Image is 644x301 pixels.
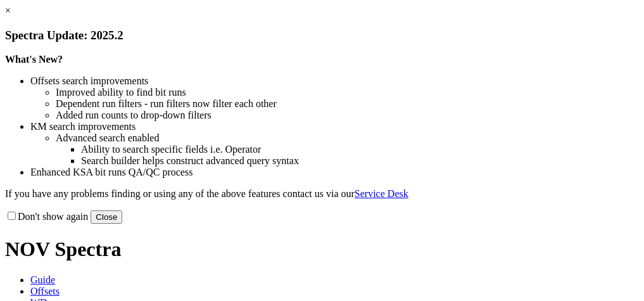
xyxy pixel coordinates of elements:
[5,188,639,200] p: If you have any problems finding or using any of the above features contact us via our
[30,121,639,132] li: KM search improvements
[81,155,639,167] li: Search builder helps construct advanced query syntax
[56,132,639,144] li: Advanced search enabled
[81,144,639,155] li: Ability to search specific fields i.e. Operator
[56,110,639,121] li: Added run counts to drop-down filters
[56,98,639,110] li: Dependent run filters - run filters now filter each other
[30,274,55,285] span: Guide
[5,54,63,65] strong: What's New?
[5,29,639,42] h3: Spectra Update: 2025.2
[91,210,122,224] button: Close
[30,167,639,178] li: Enhanced KSA bit runs QA/QC process
[30,75,639,87] li: Offsets search improvements
[355,188,408,199] a: Service Desk
[8,212,16,220] input: Don't show again
[56,87,639,98] li: Improved ability to find bit runs
[30,286,60,297] span: Offsets
[5,238,639,261] h1: NOV Spectra
[5,211,88,222] label: Don't show again
[5,5,11,16] a: ×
